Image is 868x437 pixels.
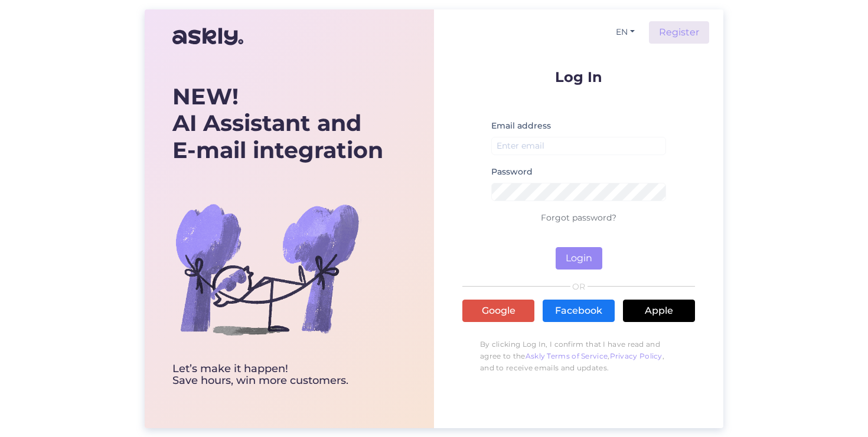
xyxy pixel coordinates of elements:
label: Password [491,166,533,178]
label: Email address [491,120,551,132]
div: Let’s make it happen! Save hours, win more customers. [172,363,383,387]
a: Apple [623,300,695,322]
button: Login [556,247,602,270]
span: OR [570,282,588,291]
a: Askly Terms of Service [526,351,608,360]
a: Forgot password? [541,212,616,223]
img: bg-askly [172,175,361,363]
a: Facebook [543,300,615,322]
a: Register [649,21,709,44]
p: By clicking Log In, I confirm that I have read and agree to the , , and to receive emails and upd... [462,333,695,380]
img: Askly [172,22,243,51]
div: AI Assistant and E-mail integration [172,83,383,164]
p: Log In [462,70,695,84]
input: Enter email [491,137,666,155]
a: Privacy Policy [610,351,663,360]
b: NEW! [172,83,239,110]
button: EN [611,24,639,41]
a: Google [462,300,534,322]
